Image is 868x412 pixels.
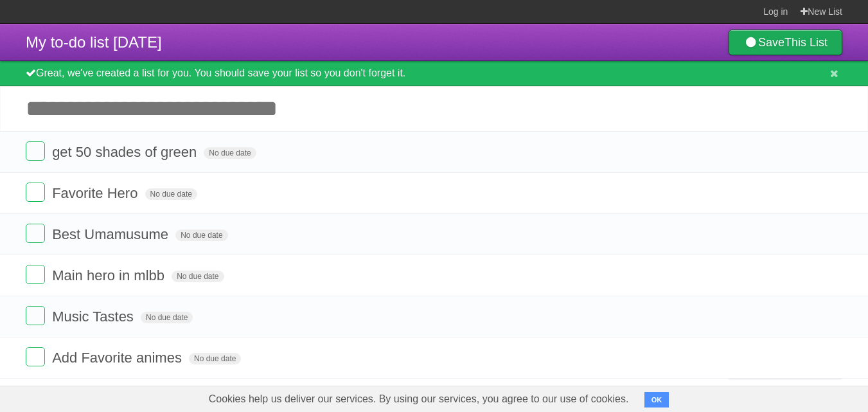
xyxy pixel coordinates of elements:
span: get 50 shades of green [52,144,200,160]
span: No due date [204,147,256,159]
label: Done [26,224,45,243]
span: Music Tastes [52,309,137,325]
label: Done [26,265,45,284]
a: SaveThis List [729,30,842,55]
span: Cookies help us deliver our services. By using our services, you agree to our use of cookies. [196,386,642,412]
span: No due date [141,312,193,323]
b: This List [784,36,828,49]
label: Done [26,347,45,366]
span: Main hero in mlbb [52,267,168,283]
span: No due date [175,229,227,241]
span: No due date [145,188,197,200]
label: Done [26,306,45,325]
button: OK [644,392,669,408]
span: No due date [189,353,241,364]
label: Done [26,183,45,202]
span: My to-do list [DATE] [26,33,162,51]
span: Add Favorite animes [52,350,185,366]
span: Best Umamusume [52,226,172,242]
span: No due date [172,271,224,282]
label: Done [26,141,45,161]
span: Favorite Hero [52,185,141,201]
